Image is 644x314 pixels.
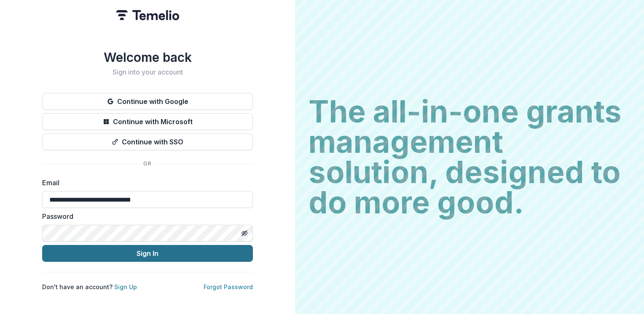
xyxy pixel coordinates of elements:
[42,133,253,150] button: Continue with SSO
[42,113,253,130] button: Continue with Microsoft
[42,211,248,221] label: Password
[42,178,248,188] label: Email
[116,10,179,20] img: Temelio
[238,226,251,240] button: Toggle password visibility
[42,282,137,291] p: Don't have an account?
[114,283,137,290] a: Sign Up
[42,50,253,65] h1: Welcome back
[42,93,253,110] button: Continue with Google
[42,68,253,76] h2: Sign into your account
[204,283,253,290] a: Forgot Password
[42,245,253,262] button: Sign In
